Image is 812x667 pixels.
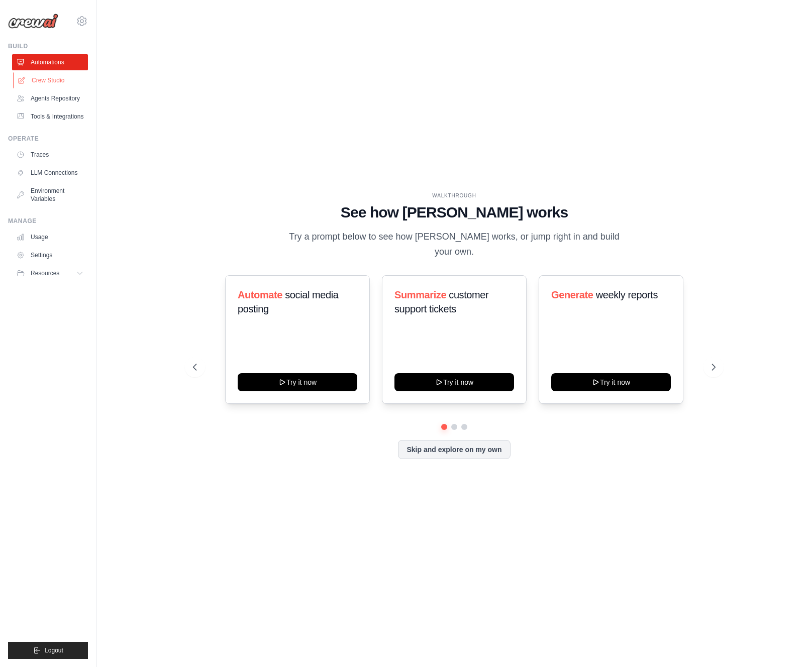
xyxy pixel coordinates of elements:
button: Try it now [394,373,514,391]
a: Agents Repository [12,90,88,106]
div: Build [8,42,88,50]
a: Environment Variables [12,183,88,207]
div: Operate [8,135,88,143]
h1: See how [PERSON_NAME] works [193,203,716,221]
span: Logout [45,646,63,654]
div: Manage [8,217,88,225]
a: Crew Studio [13,72,89,88]
span: Summarize [394,289,446,300]
img: Logo [8,14,58,29]
a: Settings [12,247,88,263]
button: Skip and explore on my own [398,440,510,459]
span: social media posting [238,289,339,314]
span: Generate [551,289,593,300]
span: customer support tickets [394,289,488,314]
a: Traces [12,147,88,163]
a: Automations [12,54,88,70]
button: Try it now [551,373,671,391]
button: Logout [8,642,88,659]
p: Try a prompt below to see how [PERSON_NAME] works, or jump right in and build your own. [285,230,623,259]
button: Resources [12,265,88,281]
a: Tools & Integrations [12,108,88,125]
button: Try it now [238,373,357,391]
span: Automate [238,289,282,300]
a: Usage [12,229,88,245]
span: Resources [31,269,59,277]
a: LLM Connections [12,165,88,181]
span: weekly reports [596,289,658,300]
div: WALKTHROUGH [193,192,716,199]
